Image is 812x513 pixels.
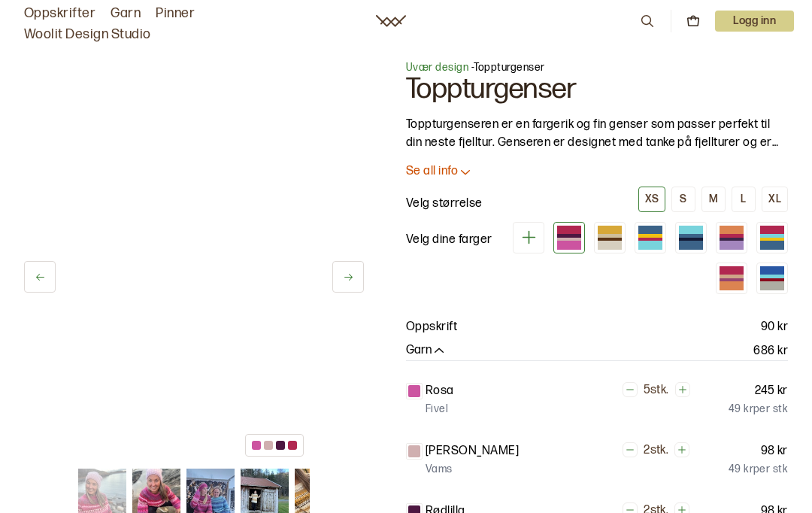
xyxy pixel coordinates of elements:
p: 2 stk. [644,443,668,459]
p: Velg dine farger [406,231,492,249]
p: 98 kr [761,442,788,460]
p: [PERSON_NAME] [426,442,519,460]
h1: Toppturgenser [406,75,788,104]
p: 49 kr per stk [729,402,788,417]
a: Uvær design [406,61,468,74]
button: Se all info [406,164,788,180]
button: S [671,187,695,212]
button: M [701,187,726,212]
button: User dropdown [715,11,794,32]
p: Velg størrelse [406,195,483,213]
a: Garn [111,3,141,24]
button: XS [638,187,665,212]
p: 49 kr per stk [729,462,788,477]
div: Variant 6 [756,222,788,253]
p: 90 kr [761,318,788,336]
p: Fivel [426,402,448,417]
p: - Toppturgenser [406,60,788,75]
p: Toppturgenseren er en fargerik og fin genser som passer perfekt til din neste fjelltur. Genseren ... [406,116,788,152]
button: L [732,187,756,212]
a: Woolit [376,15,406,27]
div: M [709,193,718,206]
div: Variant 7 (utsolgt) [716,263,747,294]
div: XS [645,193,659,206]
div: Variant 8 [756,263,788,294]
p: Rosa [426,382,454,400]
button: Garn [406,343,447,359]
div: Variant 3 [635,222,666,253]
p: 5 stk. [644,383,669,399]
a: Pinner [156,3,195,24]
div: Variant 1 [553,222,585,253]
p: 686 kr [753,342,788,360]
p: 245 kr [755,382,788,400]
div: L [741,193,746,206]
button: XL [762,187,788,212]
div: S [680,193,686,206]
div: Variant 5 [716,222,747,253]
p: Oppskrift [406,318,457,336]
div: Variant 4 [675,222,707,253]
a: Woolit Design Studio [24,24,151,45]
p: Se all info [406,164,458,180]
p: Logg inn [715,11,794,32]
a: Oppskrifter [24,3,95,24]
div: Variant 2 (utsolgt) [594,222,626,253]
p: Vams [426,462,453,477]
div: XL [768,193,781,206]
